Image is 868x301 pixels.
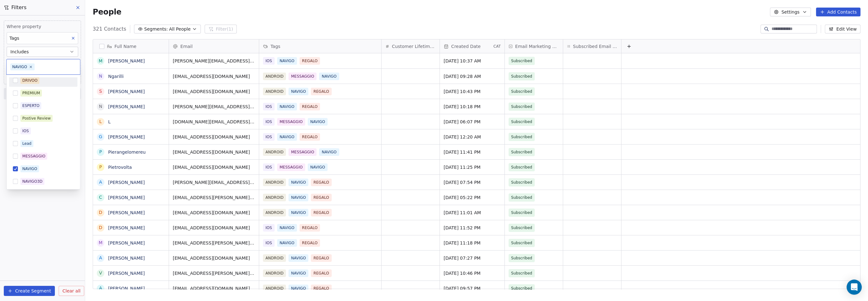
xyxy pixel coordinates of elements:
[444,210,481,216] span: [DATE] 11:01 AM
[173,149,250,155] span: [EMAIL_ADDRESS][DOMAIN_NAME]
[22,166,37,172] div: NAVIGO
[173,164,250,170] span: [EMAIL_ADDRESS][DOMAIN_NAME]
[12,64,27,70] div: NAVIGO
[173,225,250,231] span: [EMAIL_ADDRESS][DOMAIN_NAME]
[173,103,255,110] span: [PERSON_NAME][EMAIL_ADDRESS][PERSON_NAME][DOMAIN_NAME]
[444,73,481,80] span: [DATE] 09:28 AM
[444,270,481,276] span: [DATE] 10:46 PM
[173,194,255,201] span: [EMAIL_ADDRESS][PERSON_NAME][DOMAIN_NAME]
[444,240,481,246] span: [DATE] 11:18 PM
[173,88,250,95] span: [EMAIL_ADDRESS][DOMAIN_NAME]
[22,128,29,134] div: IOS
[169,53,861,289] div: grid
[173,270,255,276] span: [EMAIL_ADDRESS][PERSON_NAME][PERSON_NAME][DOMAIN_NAME]
[173,255,250,261] span: [EMAIL_ADDRESS][DOMAIN_NAME]
[173,179,255,186] span: [PERSON_NAME][EMAIL_ADDRESS][DOMAIN_NAME]
[173,119,255,125] span: [DOMAIN_NAME][EMAIL_ADDRESS][DOMAIN_NAME]
[173,134,250,140] span: [EMAIL_ADDRESS][DOMAIN_NAME]
[444,255,481,261] span: [DATE] 07:27 PM
[444,103,481,110] span: [DATE] 10:18 PM
[22,90,40,96] div: PREMIUM
[22,78,38,83] div: DRIVOO
[22,141,32,146] div: Lead
[173,240,255,246] span: [EMAIL_ADDRESS][PERSON_NAME][DOMAIN_NAME]
[444,134,481,140] span: [DATE] 12:20 AM
[22,153,45,159] div: MESSAGGIO
[173,73,250,80] span: [EMAIL_ADDRESS][DOMAIN_NAME]
[444,179,481,186] span: [DATE] 07:54 PM
[173,58,255,64] span: [PERSON_NAME][EMAIL_ADDRESS][PERSON_NAME][DOMAIN_NAME]
[444,164,481,170] span: [DATE] 11:25 PM
[444,225,481,231] span: [DATE] 11:52 PM
[22,115,51,121] div: Postive Review
[444,58,481,64] span: [DATE] 10:37 AM
[444,149,481,155] span: [DATE] 11:41 PM
[444,285,481,292] span: [DATE] 09:57 PM
[444,194,481,201] span: [DATE] 05:22 PM
[22,103,39,109] div: ESPERTO
[173,210,250,216] span: [EMAIL_ADDRESS][DOMAIN_NAME]
[444,88,481,95] span: [DATE] 10:43 PM
[22,179,43,184] div: NAVIGO3D
[444,119,481,125] span: [DATE] 06:07 PM
[173,285,250,292] span: [EMAIL_ADDRESS][DOMAIN_NAME]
